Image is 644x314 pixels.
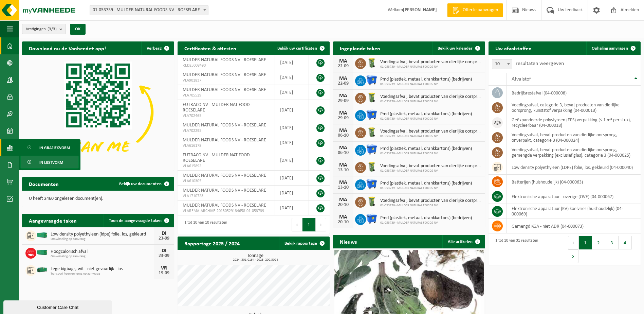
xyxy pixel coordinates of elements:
[366,57,378,69] img: WB-0140-HPE-GN-50
[183,153,252,163] span: EUTRACO NV - MULDER NAT FOOD - ROESELARE
[178,41,243,55] h2: Certificaten & attesten
[51,232,154,237] span: Low density polyethyleen (ldpe) folie, los, gekleurd
[507,189,641,204] td: elektronische apparatuur - overige (OVE) (04-000067)
[366,178,378,190] img: WB-1100-HPE-BE-01
[438,46,473,51] span: Bekijk uw kalender
[157,271,171,276] div: 19-09
[104,214,173,227] a: Toon de aangevraagde taken
[336,99,350,103] div: 29-09
[22,214,84,227] h2: Aangevraagde taken
[275,150,309,171] td: [DATE]
[336,64,350,69] div: 22-09
[336,197,350,203] div: MA
[366,109,378,121] img: WB-1100-HPE-BE-01
[36,264,48,276] img: HK-XZ-20-GN-00
[380,111,472,117] span: Pmd (plastiek, metaal, drankkartons) (bedrijven)
[403,7,437,13] strong: [PERSON_NAME]
[181,258,330,262] span: 2024: 301,016 t - 2025: 200,309 t
[183,188,266,193] span: MULDER NATURAL FOODS NV - ROESELARE
[366,144,378,155] img: WB-1100-HPE-BE-01
[592,46,628,51] span: Ophaling aanvragen
[275,200,309,215] td: [DATE]
[447,3,503,17] a: Offerte aanvragen
[39,156,63,169] span: In lijstvorm
[336,145,350,151] div: MA
[279,237,329,250] a: Bekijk rapportage
[157,231,171,236] div: DI
[51,249,154,255] span: Hoogcalorisch afval
[22,24,66,34] button: Vestigingen(3/3)
[380,169,482,173] span: 01-053739 - MULDER NATURAL FOODS NV
[336,180,350,185] div: MA
[380,65,482,69] span: 01-053739 - MULDER NATURAL FOODS NV
[336,220,350,225] div: 20-10
[51,255,154,259] span: Omwisseling op aanvraag
[512,76,531,82] span: Afvalstof
[109,219,162,223] span: Toon de aangevraagde taken
[36,232,48,238] img: HK-XC-40-GN-00
[183,138,266,143] span: MULDER NATURAL FOODS NV - ROESELARE
[336,151,350,155] div: 06-10
[336,110,350,116] div: MA
[181,217,227,232] div: 1 tot 10 van 10 resultaten
[29,196,167,201] p: U heeft 2460 ongelezen document(en).
[366,126,378,138] img: WB-0140-HPE-GN-50
[507,115,641,130] td: geëxpandeerde polystyreen (EPS) verpakking (< 1 m² per stuk), recycleerbaar (04-000018)
[461,7,500,14] span: Offerte aanvragen
[380,94,482,100] span: Voedingsafval, bevat producten van dierlijke oorsprong, onverpakt, categorie 3
[183,128,270,134] span: VLA702295
[492,235,538,264] div: 1 tot 10 van 31 resultaten
[507,160,641,175] td: low density polyethyleen (LDPE) folie, los, gekleurd (04-000040)
[568,249,578,263] button: Next
[183,93,270,98] span: VLA705529
[51,272,154,276] span: Transport heen en terug op aanvraag
[507,130,641,145] td: voedingsafval, bevat producten van dierlijke oorsprong, onverpakt, categorie 3 (04-000024)
[507,145,641,160] td: voedingsafval, bevat producten van dierlijke oorsprong, gemengde verpakking (exclusief glas), cat...
[380,215,472,221] span: Pmd (plastiek, metaal, drankkartons) (bedrijven)
[22,55,174,169] img: Download de VHEPlus App
[333,235,364,248] h2: Nieuws
[275,171,309,186] td: [DATE]
[183,173,266,178] span: MULDER NATURAL FOODS NV - ROESELARE
[380,181,472,186] span: Pmd (plastiek, metaal, drankkartons) (bedrijven)
[22,41,113,55] h2: Download nu de Vanheede+ app!
[183,193,270,199] span: VLA1710723
[489,41,538,55] h2: Uw afvalstoffen
[183,203,266,208] span: MULDER NATURAL FOODS NV - ROESELARE
[336,116,350,121] div: 29-09
[183,143,270,149] span: VLA616178
[20,156,79,169] a: In lijstvorm
[275,100,309,120] td: [DATE]
[22,177,66,190] h2: Documenten
[183,163,270,169] span: VLA615892
[181,254,330,262] h3: Tonnage
[39,141,70,154] span: In grafiekvorm
[36,249,48,256] img: HK-XC-40-GN-00
[579,236,592,249] button: 1
[90,5,208,15] span: 01-053739 - MULDER NATURAL FOODS NV - ROESELARE
[507,204,641,219] td: elektronische apparatuur (KV) koelvries (huishoudelijk) (04-000069)
[336,214,350,220] div: MA
[275,186,309,200] td: [DATE]
[380,129,482,134] span: Voedingsafval, bevat producten van dierlijke oorsprong, onverpakt, categorie 3
[336,93,350,99] div: MA
[26,24,57,34] span: Vestigingen
[492,59,512,69] span: 10
[380,134,482,138] span: 01-053739 - MULDER NATURAL FOODS NV
[51,266,154,272] span: Lege bigbags, wit - niet gevaarlijk - los
[70,24,86,35] button: OK
[157,236,171,241] div: 23-09
[619,236,632,249] button: 4
[380,146,472,152] span: Pmd (plastiek, metaal, drankkartons) (bedrijven)
[586,41,640,55] a: Ophaling aanvragen
[275,55,309,70] td: [DATE]
[380,221,472,225] span: 01-053739 - MULDER NATURAL FOODS NV
[20,141,79,154] a: In grafiekvorm
[380,152,472,156] span: 01-053739 - MULDER NATURAL FOODS NV
[277,46,317,51] span: Bekijk uw certificaten
[183,123,266,128] span: MULDER NATURAL FOODS NV - ROESELARE
[157,248,171,254] div: DI
[507,219,641,233] td: gemengd KGA - niet ADR (04-000073)
[380,117,472,121] span: 01-053739 - MULDER NATURAL FOODS NV
[178,237,246,250] h2: Rapportage 2025 / 2024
